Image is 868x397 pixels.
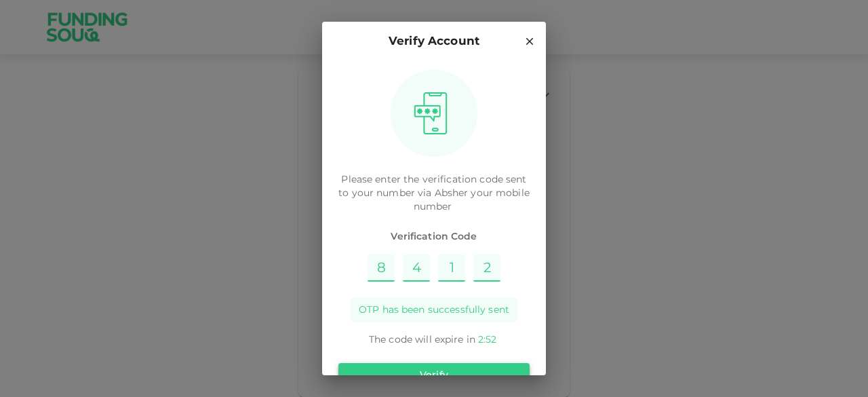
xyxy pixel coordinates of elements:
input: Please enter OTP character 1 [368,254,395,282]
p: Please enter the verification code sent to your number via Absher [338,173,530,214]
span: The code will expire in [369,335,475,345]
button: Verify [338,363,530,387]
span: OTP has been successfully sent [359,303,509,317]
input: Please enter OTP character 3 [438,254,465,282]
p: Verify Account [389,33,479,51]
input: Please enter OTP character 4 [473,254,500,282]
img: otpImage [409,92,452,135]
input: Please enter OTP character 2 [403,254,430,282]
span: your mobile number [414,189,530,212]
span: 2 : 52 [478,335,496,345]
span: Verification Code [338,230,530,244]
